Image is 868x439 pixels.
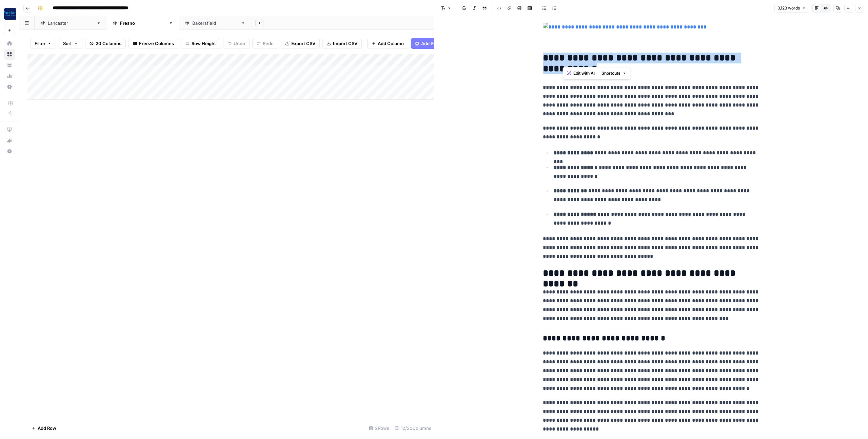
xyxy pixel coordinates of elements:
span: Add Power Agent [421,40,458,47]
div: 2 Rows [366,423,392,434]
span: 20 Columns [96,40,121,47]
span: Freeze Columns [139,40,174,47]
button: Workspace: Rocket Pilots [4,5,15,22]
button: Freeze Columns [129,38,178,49]
span: Redo [263,40,274,47]
a: AirOps Academy [4,124,15,135]
span: Add Column [378,40,404,47]
span: Sort [63,40,72,47]
button: 3,123 words [774,4,809,13]
a: [GEOGRAPHIC_DATA] [35,16,107,30]
span: Row Height [192,40,216,47]
button: Add Power Agent [411,38,462,49]
button: Shortcuts [599,69,629,78]
a: Home [4,38,15,49]
span: Add Row [38,425,56,432]
button: Add Row [27,423,60,434]
button: Redo [252,38,278,49]
a: Settings [4,81,15,92]
a: Your Data [4,60,15,71]
span: 3,123 words [777,5,800,11]
span: Import CSV [333,40,357,47]
button: Edit with AI [565,69,597,78]
div: 12/20 Columns [392,423,434,434]
a: Browse [4,49,15,60]
button: What's new? [4,135,15,146]
a: [GEOGRAPHIC_DATA] [107,16,179,30]
div: [GEOGRAPHIC_DATA] [48,20,94,26]
span: Filter [35,40,45,47]
button: 20 Columns [85,38,126,49]
div: [GEOGRAPHIC_DATA] [120,20,166,26]
button: Import CSV [322,38,362,49]
button: Sort [59,38,82,49]
span: Undo [234,40,245,47]
button: Row Height [181,38,220,49]
button: Help + Support [4,146,15,157]
button: Add Column [367,38,408,49]
button: Filter [30,38,56,49]
button: Export CSV [281,38,320,49]
div: What's new? [4,135,15,146]
button: Undo [223,38,250,49]
span: Shortcuts [601,70,620,76]
img: Rocket Pilots Logo [4,8,16,20]
a: Usage [4,71,15,81]
span: Edit with AI [573,70,595,76]
a: [GEOGRAPHIC_DATA] [179,16,251,30]
div: [GEOGRAPHIC_DATA] [192,20,238,26]
span: Export CSV [291,40,315,47]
